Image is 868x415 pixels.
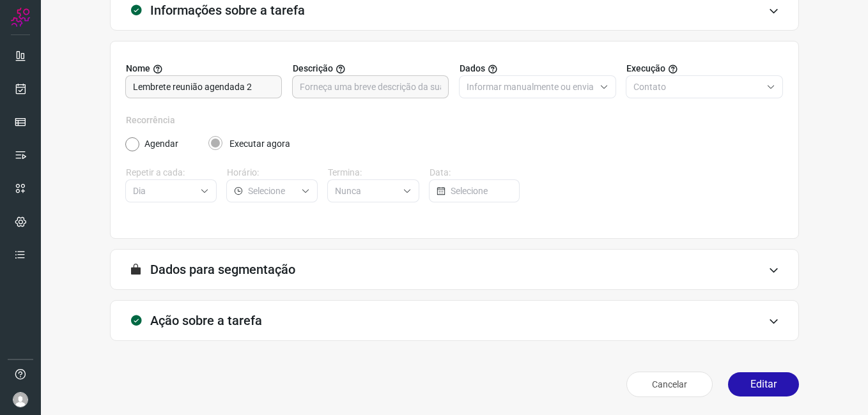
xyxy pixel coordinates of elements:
input: Selecione [451,180,512,202]
button: Editar [728,372,799,396]
span: Execução [626,62,665,75]
label: Data: [430,166,520,179]
h3: Dados para segmentação [150,262,295,277]
span: Descrição [293,62,333,75]
label: Executar agora [229,137,290,151]
img: avatar-user-boy.jpg [13,392,28,407]
input: Digite o nome para a sua tarefa. [133,76,274,98]
label: Termina: [328,166,419,179]
span: Dados [460,62,485,75]
h3: Ação sobre a tarefa [150,313,262,328]
input: Selecione o tipo de envio [467,76,594,98]
label: Repetir a cada: [126,166,217,179]
img: Logo [11,8,30,27]
input: Selecione [248,180,296,202]
label: Recorrência [126,114,783,127]
h3: Informações sobre a tarefa [150,3,305,18]
input: Forneça uma breve descrição da sua tarefa. [300,76,441,98]
input: Selecione [133,180,195,202]
span: Nome [126,62,150,75]
label: Agendar [144,137,178,151]
input: Selecione o tipo de envio [633,76,761,98]
input: Selecione [335,180,397,202]
button: Cancelar [626,372,713,397]
label: Horário: [227,166,318,179]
